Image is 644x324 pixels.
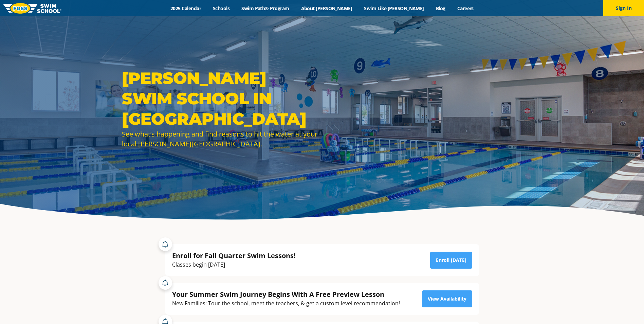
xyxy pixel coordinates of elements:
[295,5,358,12] a: About [PERSON_NAME]
[430,252,472,269] a: Enroll [DATE]
[207,5,236,12] a: Schools
[3,3,61,14] img: FOSS Swim School Logo
[172,260,296,269] div: Classes begin [DATE]
[451,5,479,12] a: Careers
[122,129,319,149] div: See what’s happening and find reasons to hit the water at your local [PERSON_NAME][GEOGRAPHIC_DATA].
[236,5,295,12] a: Swim Path® Program
[430,5,451,12] a: Blog
[358,5,430,12] a: Swim Like [PERSON_NAME]
[172,251,296,260] div: Enroll for Fall Quarter Swim Lessons!
[172,299,400,308] div: New Families: Tour the school, meet the teachers, & get a custom level recommendation!
[165,5,207,12] a: 2025 Calendar
[172,290,400,299] div: Your Summer Swim Journey Begins With A Free Preview Lesson
[122,68,319,129] h1: [PERSON_NAME] Swim School in [GEOGRAPHIC_DATA]
[422,290,472,307] a: View Availability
